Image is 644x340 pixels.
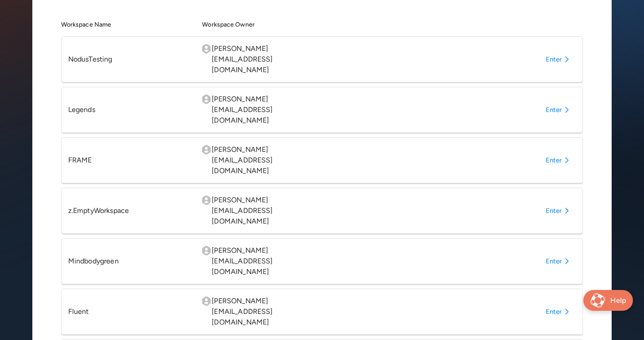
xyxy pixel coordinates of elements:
p: [PERSON_NAME][EMAIL_ADDRESS][DOMAIN_NAME] [201,195,328,227]
p: Mindbodygreen [68,256,195,267]
button: Enter [542,304,576,320]
p: [PERSON_NAME][EMAIL_ADDRESS][DOMAIN_NAME] [201,144,328,176]
h6: Workspace Owner [202,20,333,30]
h6: Workspace Name [61,20,192,30]
p: [PERSON_NAME][EMAIL_ADDRESS][DOMAIN_NAME] [201,94,328,126]
button: Enter [542,253,576,269]
p: z.EmptyWorkspace [68,205,195,216]
button: Enter [542,152,576,168]
button: Enter [542,51,576,67]
p: [PERSON_NAME][EMAIL_ADDRESS][DOMAIN_NAME] [201,43,328,75]
p: [PERSON_NAME][EMAIL_ADDRESS][DOMAIN_NAME] [201,245,328,277]
p: FRAME [68,155,195,166]
button: Enter [542,102,576,118]
p: NodusTesting [68,54,195,65]
p: Fluent [68,306,195,317]
p: Legends [68,104,195,115]
button: Enter [542,203,576,219]
p: [PERSON_NAME][EMAIL_ADDRESS][DOMAIN_NAME] [201,296,328,328]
